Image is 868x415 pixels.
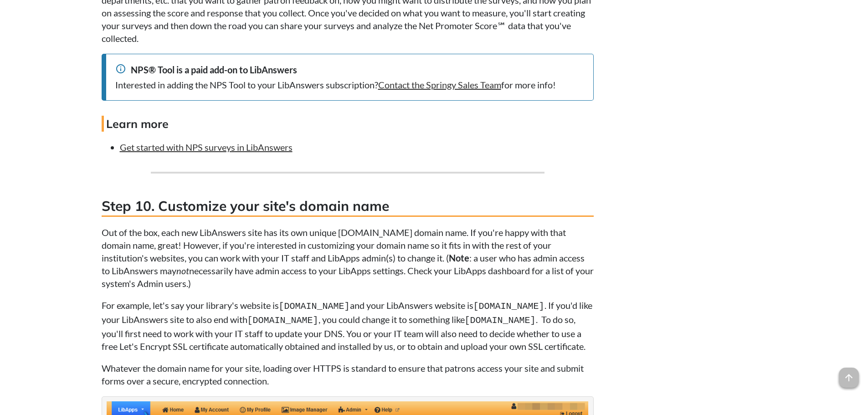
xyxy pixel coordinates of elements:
[839,369,859,379] a: arrow_upward
[102,226,594,290] p: Out of the box, each new LibAnswers site has its own unique [DOMAIN_NAME] domain name. If you're ...
[102,299,594,353] p: For example, let's say your library's website is and your LibAnswers website is . If you'd like y...
[449,252,469,263] strong: Note
[102,362,594,387] p: Whatever the domain name for your site, loading over HTTPS is standard to ensure that patrons acc...
[465,315,536,326] tt: [DOMAIN_NAME]
[115,63,584,76] div: NPS® Tool is a paid add-on to LibAnswers
[115,63,126,74] span: info
[176,265,189,276] em: not
[102,196,594,217] h3: Step 10. Customize your site's domain name
[247,315,318,326] samp: [DOMAIN_NAME]
[473,301,544,312] tt: [DOMAIN_NAME]
[120,142,293,153] a: Get started with NPS surveys in LibAnswers
[102,116,594,132] h4: Learn more
[115,78,584,91] div: Interested in adding the NPS Tool to your LibAnswers subscription? for more info!
[279,301,350,312] tt: [DOMAIN_NAME]
[839,368,859,388] span: arrow_upward
[378,79,501,90] a: Contact the Springy Sales Team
